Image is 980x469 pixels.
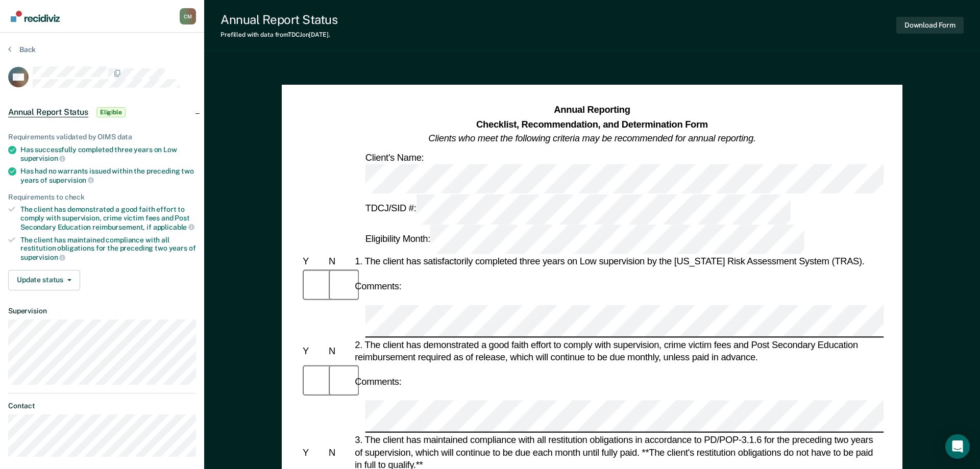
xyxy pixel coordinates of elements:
[476,119,708,129] strong: Checklist, Recommendation, and Determination Form
[20,205,196,231] div: The client has demonstrated a good faith effort to comply with supervision, crime victim fees and...
[153,223,194,231] span: applicable
[353,338,884,363] div: 2. The client has demonstrated a good faith effort to comply with supervision, crime victim fees ...
[353,255,884,268] div: 1. The client has satisfactorily completed three years on Low supervision by the [US_STATE] Risk ...
[8,193,196,202] div: Requirements to check
[363,194,793,225] div: TDCJ/SID #:
[11,11,60,22] img: Recidiviz
[20,236,196,262] div: The client has maintained compliance with all restitution obligations for the preceding two years of
[327,446,353,459] div: N
[896,17,964,34] button: Download Form
[8,307,196,315] dt: Supervision
[428,133,756,143] em: Clients who meet the following criteria may be recommended for annual reporting.
[8,133,196,141] div: Requirements validated by OIMS data
[180,8,196,24] div: C M
[49,176,94,184] span: supervision
[8,107,88,117] span: Annual Report Status
[945,434,970,459] div: Open Intercom Messenger
[96,107,126,117] span: Eligible
[301,255,327,268] div: Y
[301,446,327,459] div: Y
[220,31,337,38] div: Prefilled with data from TDCJ on [DATE] .
[8,270,80,290] button: Update status
[20,167,196,184] div: Has had no warrants issued within the preceding two years of
[220,12,337,27] div: Annual Report Status
[301,344,327,357] div: Y
[353,280,403,293] div: Comments:
[20,154,65,162] span: supervision
[8,402,196,410] dt: Contact
[8,45,36,54] button: Back
[327,344,353,357] div: N
[353,376,403,388] div: Comments:
[327,255,353,268] div: N
[180,8,196,24] button: Profile dropdown button
[554,105,630,115] strong: Annual Reporting
[20,253,65,261] span: supervision
[20,145,196,163] div: Has successfully completed three years on Low
[363,225,807,255] div: Eligibility Month:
